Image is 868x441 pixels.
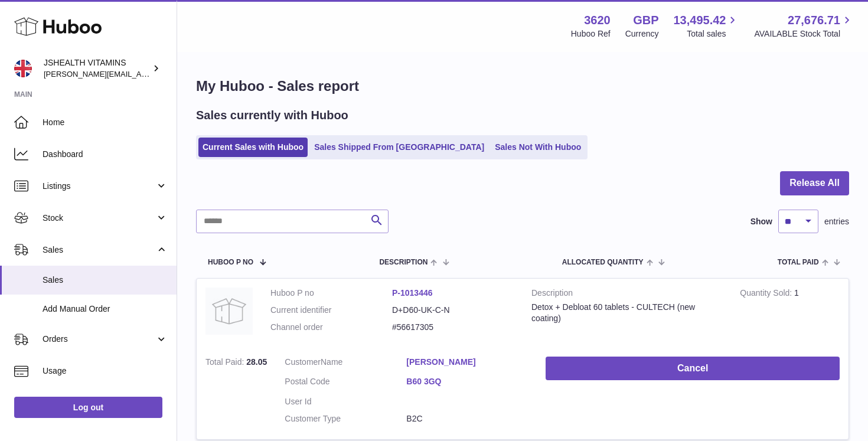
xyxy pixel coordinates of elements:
a: P-1013446 [392,288,433,298]
span: 28.05 [246,357,267,367]
span: Dashboard [43,149,168,160]
span: Total paid [778,259,819,266]
span: Stock [43,213,155,224]
a: [PERSON_NAME] [406,357,528,368]
a: B60 3GQ [406,376,528,387]
dt: Channel order [270,322,392,333]
span: Home [43,117,168,128]
a: 27,676.71 AVAILABLE Stock Total [754,12,854,40]
span: Description [379,259,428,266]
h1: My Huboo - Sales report [196,77,849,96]
dd: #56617305 [392,322,514,333]
button: Cancel [546,357,840,381]
div: Currency [625,28,659,40]
div: JSHEALTH VITAMINS [44,57,150,80]
dd: D+D60-UK-C-N [392,305,514,316]
div: Detox + Debloat 60 tablets - CULTECH (new coating) [531,302,722,324]
a: Current Sales with Huboo [198,138,308,157]
strong: Quantity Sold [740,288,794,300]
dt: Current identifier [270,305,392,316]
span: Usage [43,365,168,377]
label: Show [750,216,772,227]
span: 27,676.71 [788,12,840,28]
span: AVAILABLE Stock Total [754,28,854,40]
dt: User Id [285,396,406,407]
span: Sales [43,244,155,256]
a: Sales Shipped From [GEOGRAPHIC_DATA] [310,138,488,157]
h2: Sales currently with Huboo [196,107,348,123]
strong: 3620 [584,12,611,28]
span: 13,495.42 [673,12,726,28]
span: Listings [43,181,155,192]
strong: GBP [633,12,658,28]
img: francesca@jshealthvitamins.com [14,60,32,77]
button: Release All [780,171,849,195]
a: 13,495.42 Total sales [673,12,739,40]
dd: B2C [406,413,528,424]
dt: Name [285,357,406,371]
dt: Postal Code [285,376,406,390]
span: Huboo P no [208,259,253,266]
a: Log out [14,397,162,418]
div: Huboo Ref [571,28,611,40]
dt: Customer Type [285,413,406,424]
span: [PERSON_NAME][EMAIL_ADDRESS][DOMAIN_NAME] [44,69,237,79]
span: Sales [43,275,168,286]
a: Sales Not With Huboo [491,138,585,157]
strong: Description [531,288,722,302]
span: entries [824,216,849,227]
span: Customer [285,357,321,367]
img: no-photo.jpg [205,288,253,335]
span: Total sales [687,28,739,40]
span: Add Manual Order [43,303,168,315]
span: Orders [43,334,155,345]
strong: Total Paid [205,357,246,370]
span: ALLOCATED Quantity [562,259,644,266]
dt: Huboo P no [270,288,392,299]
td: 1 [731,279,849,348]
